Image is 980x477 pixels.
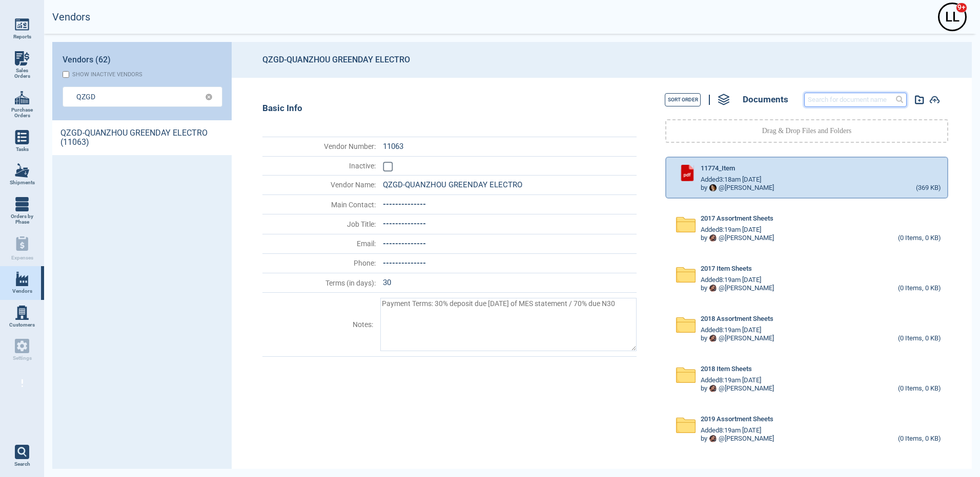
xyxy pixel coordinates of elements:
[701,377,761,384] span: Added 8:19am [DATE]
[898,335,941,343] div: (0 Items, 0 KB)
[15,91,29,105] img: menu_icon
[72,71,142,78] div: Show inactive vendors
[263,220,376,228] span: Job Title :
[76,89,193,104] input: Search
[709,335,717,342] img: Avatar
[263,162,376,170] span: Inactive :
[383,239,426,248] span: --------------
[915,95,924,104] img: add-document
[15,306,29,320] img: menu_icon
[52,11,90,23] h2: Vendors
[701,385,774,393] div: by @ [PERSON_NAME]
[709,184,717,191] img: Avatar
[10,180,35,186] span: Shipments
[709,385,717,392] img: Avatar
[383,278,391,287] span: 30
[15,130,29,144] img: menu_icon
[9,322,35,328] span: Customers
[701,435,774,443] div: by @ [PERSON_NAME]
[701,176,761,184] span: Added 3:18am [DATE]
[15,17,29,32] img: menu_icon
[262,103,637,114] div: Basic Info
[232,42,972,78] header: QZGD-QUANZHOU GREENDAY ELECTRO
[701,285,774,292] div: by @ [PERSON_NAME]
[762,126,852,136] p: Drag & Drop Files and Folders
[709,435,717,442] img: Avatar
[701,327,761,334] span: Added 8:19am [DATE]
[15,272,29,286] img: menu_icon
[383,180,522,189] span: QZGD-QUANZHOU GREENDAY ELECTRO
[701,335,774,342] div: by @ [PERSON_NAME]
[263,240,376,248] span: Email :
[701,184,774,192] div: by @ [PERSON_NAME]
[380,298,637,351] textarea: Payment Terms: 30% deposit due [DATE] of MES statement / 70% due N30
[16,146,29,153] span: Tasks
[665,93,701,106] button: Sort Order
[383,258,426,268] span: --------------
[701,427,761,435] span: Added 8:19am [DATE]
[898,385,941,393] div: (0 Items, 0 KB)
[898,234,941,243] div: (0 Items, 0 KB)
[898,285,941,293] div: (0 Items, 0 KB)
[263,201,376,209] span: Main Contact :
[956,3,967,13] span: 9+
[8,213,36,225] span: Orders by Phase
[916,184,941,192] div: (369 KB)
[701,365,752,373] span: 2018 Item Sheets
[701,234,774,242] div: by @ [PERSON_NAME]
[13,34,31,40] span: Reports
[701,226,761,234] span: Added 8:19am [DATE]
[52,120,232,155] a: QZGD-QUANZHOU GREENDAY ELECTRO (11063)
[701,165,735,172] span: 11774_Item
[15,163,29,178] img: menu_icon
[743,95,788,105] span: Documents
[52,120,232,469] div: grid
[701,315,773,323] span: 2018 Assortment Sheets
[383,219,426,228] span: --------------
[263,142,376,150] span: Vendor Number :
[263,181,376,189] span: Vendor Name :
[15,197,29,211] img: menu_icon
[940,4,965,30] div: L L
[805,93,905,106] input: Search for document name
[701,265,752,273] span: 2017 Item Sheets
[263,320,373,329] span: Notes :
[701,276,761,284] span: Added 8:19am [DATE]
[383,200,426,209] span: --------------
[929,96,940,104] img: add-document
[263,279,376,287] span: Terms (in days) :
[679,165,696,181] img: pdf
[8,68,36,79] span: Sales Orders
[898,435,941,443] div: (0 Items, 0 KB)
[14,461,30,467] span: Search
[701,215,773,223] span: 2017 Assortment Sheets
[709,234,717,242] img: Avatar
[8,107,36,119] span: Purchase Orders
[709,285,717,292] img: Avatar
[263,259,376,267] span: Phone :
[12,288,32,294] span: Vendors
[383,142,403,151] span: 11063
[701,416,773,423] span: 2019 Assortment Sheets
[63,55,111,64] span: Vendors (62)
[15,51,29,66] img: menu_icon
